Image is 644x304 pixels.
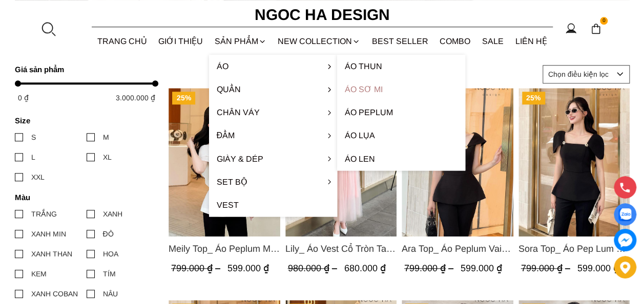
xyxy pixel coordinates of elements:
a: Link to Sora Top_ Áo Pep Lum Vai Chờm Đính Cúc 2 Bên Màu Đen A1081 [518,242,630,256]
a: Đầm [209,124,337,147]
a: Link to Lily_ Áo Vest Cổ Tròn Tay Lừng Mix Chân Váy Lưới Màu Hồng A1082+CV140 [285,242,397,256]
a: TRANG CHỦ [92,28,153,55]
a: Link to Meily Top_ Áo Peplum Mix Choàng Vai Vải Tơ Màu Trắng A1086 [169,242,280,256]
a: Set Bộ [209,170,337,193]
div: XL [103,151,112,163]
span: 0 [600,17,608,25]
div: XANH [103,208,122,220]
div: L [31,151,35,163]
span: 799.000 ₫ [521,263,572,273]
a: Quần [209,78,337,101]
span: 0 ₫ [18,94,29,102]
a: Áo Peplum [337,101,465,124]
span: 599.000 ₫ [577,263,618,273]
div: TÍM [103,268,116,279]
span: Lily_ Áo Vest Cổ Tròn Tay Lừng Mix Chân Váy Lưới Màu Hồng A1082+CV140 [285,242,397,256]
span: 680.000 ₫ [344,263,385,273]
div: ĐỎ [103,228,114,240]
div: XANH COBAN [31,288,78,299]
div: M [103,132,109,143]
a: Link to Ara Top_ Áo Peplum Vai Lệch Đính Cúc Màu Đen A1084 [402,242,513,256]
a: Giày & Dép [209,147,337,170]
a: Áo len [337,147,465,170]
h4: Size [15,116,152,125]
a: Product image - Meily Top_ Áo Peplum Mix Choàng Vai Vải Tơ Màu Trắng A1086 [169,88,280,236]
a: Ngoc Ha Design [245,3,399,27]
span: Meily Top_ Áo Peplum Mix Choàng Vai Vải Tơ Màu Trắng A1086 [169,242,280,256]
h4: Màu [15,193,152,202]
a: NEW COLLECTION [272,28,366,55]
a: LIÊN HỆ [509,28,553,55]
img: Sora Top_ Áo Pep Lum Vai Chờm Đính Cúc 2 Bên Màu Đen A1081 [518,88,630,236]
img: Display image [618,208,631,221]
span: 980.000 ₫ [287,263,339,273]
a: GIỚI THIỆU [153,28,209,55]
div: S [31,132,36,143]
span: 799.000 ₫ [404,263,456,273]
a: Áo lụa [337,124,465,147]
a: Áo sơ mi [337,78,465,101]
span: Sora Top_ Áo Pep Lum Vai Chờm Đính Cúc 2 Bên Màu Đen A1081 [518,242,630,256]
a: BEST SELLER [366,28,434,55]
div: TRẮNG [31,208,57,220]
a: Chân váy [209,101,337,124]
div: XANH THAN [31,248,72,259]
img: img-CART-ICON-ksit0nf1 [590,23,601,34]
span: 3.000.000 ₫ [116,94,155,102]
span: Ara Top_ Áo Peplum Vai Lệch Đính Cúc Màu Đen A1084 [402,242,513,256]
a: Product image - Sora Top_ Áo Pep Lum Vai Chờm Đính Cúc 2 Bên Màu Đen A1081 [518,88,630,236]
div: XANH MIN [31,228,66,240]
span: 599.000 ₫ [461,263,502,273]
div: XXL [31,171,45,183]
a: Áo [209,55,337,78]
div: NÂU [103,288,118,299]
div: HOA [103,248,118,259]
span: 599.000 ₫ [227,263,269,273]
a: Áo thun [337,55,465,78]
a: Display image [614,203,636,226]
a: SALE [476,28,510,55]
a: messenger [614,229,636,251]
a: Product image - Ara Top_ Áo Peplum Vai Lệch Đính Cúc Màu Đen A1084 [402,88,513,236]
span: 799.000 ₫ [171,263,223,273]
img: Meily Top_ Áo Peplum Mix Choàng Vai Vải Tơ Màu Trắng A1086 [169,88,280,236]
a: Vest [209,193,337,216]
div: SẢN PHẨM [209,28,273,55]
img: Ara Top_ Áo Peplum Vai Lệch Đính Cúc Màu Đen A1084 [402,88,513,236]
div: KEM [31,268,47,279]
h4: Giá sản phẩm [15,65,152,74]
a: Combo [434,28,476,55]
